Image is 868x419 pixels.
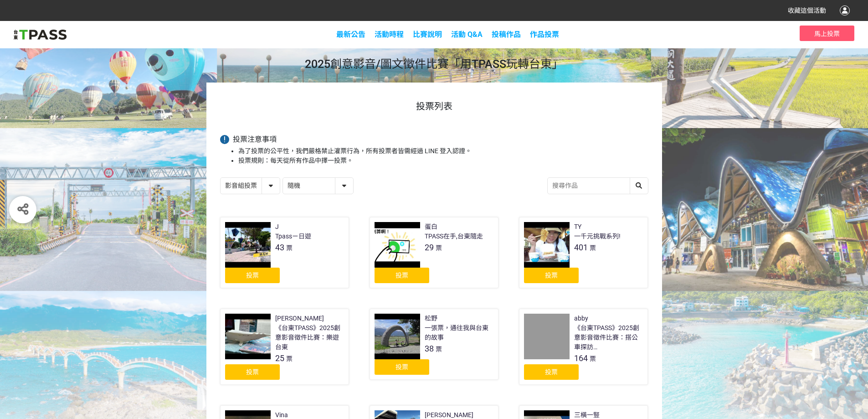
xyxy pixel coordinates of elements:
[788,7,826,14] span: 收藏這個活動
[220,101,648,112] h1: 投票列表
[305,57,563,71] span: 2025創意影音/圖文徵件比賽「用TPASS玩轉台東」
[275,222,279,232] div: J
[425,243,434,252] span: 29
[220,217,349,288] a: JTpassㄧ日遊43票投票
[800,26,854,41] button: 馬上投票
[530,30,559,39] span: 作品投票
[425,344,434,353] span: 38
[246,272,259,279] span: 投票
[574,353,588,363] span: 164
[436,346,442,353] span: 票
[413,30,442,39] a: 比賽說明
[436,244,442,252] span: 票
[238,156,648,166] li: 投票規則：每天從所有作品中擇一投票。
[246,368,259,376] span: 投票
[451,30,483,39] a: 活動 Q&A
[14,28,67,41] img: 2025創意影音/圖文徵件比賽「用TPASS玩轉台東」
[574,314,588,323] div: abby
[233,135,277,144] span: 投票注意事項
[425,323,493,342] div: 一張票，通往我與台東的故事
[286,355,293,362] span: 票
[519,217,648,288] a: TY一千元挑戰系列!401票投票
[814,30,840,37] span: 馬上投票
[275,232,311,241] div: Tpassㄧ日遊
[286,244,293,252] span: 票
[425,222,437,232] div: 蛋白
[574,243,588,252] span: 401
[492,30,521,39] span: 投稿作品
[275,243,284,252] span: 43
[519,309,648,385] a: abby《台東TPASS》2025創意影音徵件比賽：搭公車探訪[GEOGRAPHIC_DATA]店164票投票
[370,309,498,380] a: 松野一張票，通往我與台東的故事38票投票
[425,232,483,241] div: TPASS在手,台東隨走
[548,178,648,194] input: 搜尋作品
[238,146,648,156] li: 為了投票的公平性，我們嚴格禁止灌票行為，所有投票者皆需經過 LINE 登入認證。
[375,30,404,39] a: 活動時程
[275,314,324,323] div: [PERSON_NAME]
[545,368,558,376] span: 投票
[275,323,344,352] div: 《台東TPASS》2025創意影音徵件比賽：樂遊台東
[590,355,596,362] span: 票
[574,232,621,241] div: 一千元挑戰系列!
[395,272,408,279] span: 投票
[220,309,349,385] a: [PERSON_NAME]《台東TPASS》2025創意影音徵件比賽：樂遊台東25票投票
[590,244,596,252] span: 票
[574,222,581,232] div: TY
[336,30,365,39] a: 最新公告
[395,363,408,371] span: 投票
[275,353,284,363] span: 25
[425,314,437,323] div: 松野
[370,217,498,288] a: 蛋白TPASS在手,台東隨走29票投票
[574,323,643,352] div: 《台東TPASS》2025創意影音徵件比賽：搭公車探訪[GEOGRAPHIC_DATA]店
[545,272,558,279] span: 投票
